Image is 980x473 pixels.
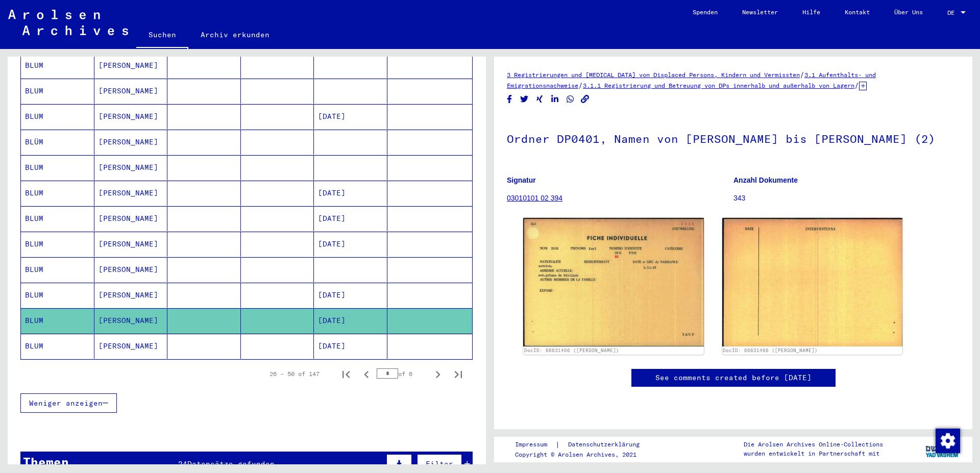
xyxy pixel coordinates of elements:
mat-cell: BLUM [21,53,94,78]
span: / [854,81,859,90]
mat-cell: [DATE] [314,232,387,257]
h1: Ordner DP0401, Namen von [PERSON_NAME] bis [PERSON_NAME] (2) [507,115,960,160]
mat-cell: BLUM [21,308,94,333]
button: Weniger anzeigen [20,393,117,413]
span: Weniger anzeigen [29,399,103,408]
span: 24 [178,459,187,468]
p: wurden entwickelt in Partnerschaft mit [744,449,883,458]
mat-cell: [DATE] [314,334,387,359]
b: Anzahl Dokumente [733,176,798,184]
button: Share on Xing [534,93,545,106]
img: Arolsen_neg.svg [8,10,128,35]
mat-cell: BLUM [21,283,94,308]
mat-cell: [PERSON_NAME] [94,308,168,333]
mat-cell: [DATE] [314,283,387,308]
button: Previous page [356,364,377,384]
img: 001.jpg [523,218,704,346]
div: Themen [23,453,69,471]
mat-cell: [DATE] [314,181,387,206]
img: 002.jpg [722,218,903,346]
a: DocID: 66631466 ([PERSON_NAME]) [524,347,619,353]
button: Last page [448,364,469,384]
mat-cell: [PERSON_NAME] [94,155,168,180]
div: 26 – 50 of 147 [269,369,320,379]
mat-cell: [PERSON_NAME] [94,181,168,206]
span: Filter [426,459,453,468]
b: Signatur [507,176,536,184]
span: Datensätze gefunden [187,459,275,468]
div: of 6 [377,369,428,379]
a: 3 Registrierungen und [MEDICAL_DATA] von Displaced Persons, Kindern und Vermissten [507,71,800,79]
mat-cell: [PERSON_NAME] [94,130,168,155]
mat-cell: [DATE] [314,206,387,231]
mat-cell: BLUM [21,79,94,104]
a: 03010101 02 394 [507,194,562,202]
mat-cell: BLUM [21,232,94,257]
a: DocID: 66631466 ([PERSON_NAME]) [723,347,818,353]
mat-cell: BLUM [21,104,94,129]
mat-cell: BLUM [21,257,94,282]
mat-cell: BLUM [21,155,94,180]
mat-cell: [DATE] [314,308,387,333]
div: | [515,439,652,450]
button: Share on Twitter [519,93,530,106]
a: Suchen [136,22,188,49]
button: Share on LinkedIn [550,93,560,106]
img: yv_logo.png [923,436,962,462]
mat-cell: [PERSON_NAME] [94,206,168,231]
mat-cell: [DATE] [314,104,387,129]
a: Impressum [515,439,555,450]
p: Copyright © Arolsen Archives, 2021 [515,450,652,459]
button: Next page [428,364,448,384]
span: / [578,81,583,90]
p: 343 [733,193,960,204]
button: Share on WhatsApp [565,93,576,106]
mat-cell: BLUM [21,206,94,231]
mat-cell: BLUM [21,181,94,206]
mat-cell: [PERSON_NAME] [94,232,168,257]
mat-cell: [PERSON_NAME] [94,257,168,282]
p: Die Arolsen Archives Online-Collections [744,440,883,449]
mat-cell: [PERSON_NAME] [94,53,168,78]
mat-cell: BLÜM [21,130,94,155]
button: Share on Facebook [504,93,515,106]
img: Zustimmung ändern [936,429,960,453]
span: / [800,70,804,79]
mat-cell: [PERSON_NAME] [94,283,168,308]
mat-cell: BLUM [21,334,94,359]
button: Copy link [580,93,591,106]
a: Datenschutzerklärung [560,439,652,450]
a: See comments created before [DATE] [655,372,812,383]
mat-cell: [PERSON_NAME] [94,104,168,129]
mat-cell: [PERSON_NAME] [94,79,168,104]
mat-cell: [PERSON_NAME] [94,334,168,359]
a: 3.1.1 Registrierung und Betreuung von DPs innerhalb und außerhalb von Lagern [583,82,854,89]
a: Archiv erkunden [188,22,282,47]
button: First page [336,364,356,384]
span: DE [947,9,959,16]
